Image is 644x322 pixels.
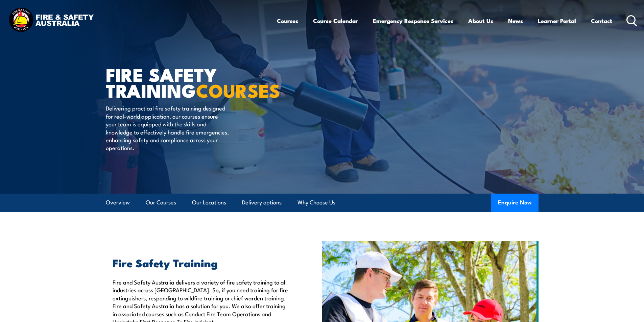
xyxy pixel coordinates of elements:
h1: FIRE SAFETY TRAINING [106,66,273,98]
a: Courses [277,12,298,30]
p: Delivering practical fire safety training designed for real-world application, our courses ensure... [106,104,229,151]
a: Our Locations [192,194,226,212]
a: Learner Portal [538,12,576,30]
a: News [508,12,523,30]
h2: Fire Safety Training [113,258,291,267]
strong: COURSES [196,76,280,104]
a: About Us [468,12,493,30]
a: Contact [591,12,612,30]
a: Emergency Response Services [373,12,453,30]
a: Course Calendar [313,12,358,30]
button: Enquire Now [491,194,539,212]
a: Why Choose Us [297,194,335,212]
a: Delivery options [242,194,282,212]
a: Overview [106,194,130,212]
a: Our Courses [146,194,176,212]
